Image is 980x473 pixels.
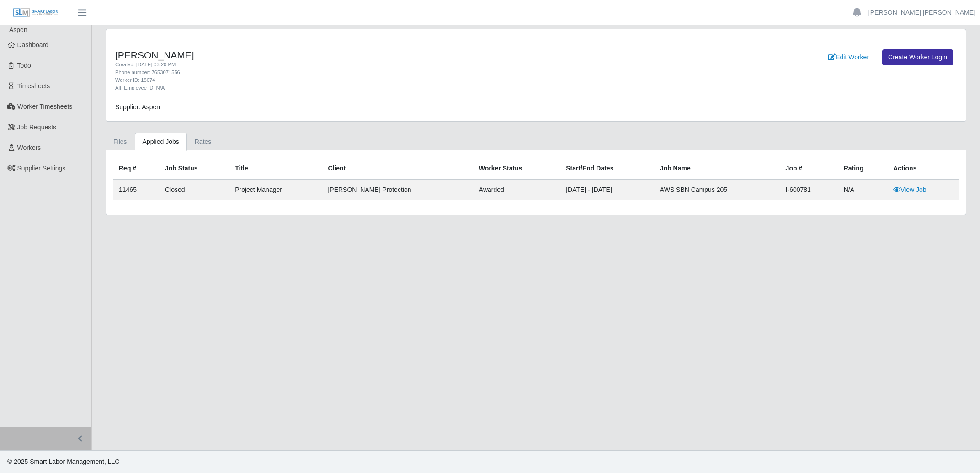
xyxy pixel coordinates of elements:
td: awarded [474,179,560,200]
th: Job Name [655,158,780,180]
a: Rates [187,133,219,151]
div: Worker ID: 18674 [115,76,600,84]
span: Worker Timesheets [17,103,72,110]
td: 11465 [113,179,160,200]
a: [PERSON_NAME] [PERSON_NAME] [868,8,975,17]
span: Dashboard [17,41,49,48]
td: Project Manager [229,179,322,200]
th: Client [322,158,473,180]
div: Alt. Employee ID: N/A [115,84,600,92]
span: Workers [17,144,41,151]
div: Phone number: 7653071556 [115,69,600,76]
td: N/A [838,179,888,200]
td: [DATE] - [DATE] [560,179,655,200]
td: AWS SBN Campus 205 [655,179,780,200]
span: Timesheets [17,82,50,90]
th: Actions [888,158,959,180]
th: Worker Status [474,158,560,180]
a: Files [106,133,135,151]
th: Job Status [160,158,229,180]
th: Rating [838,158,888,180]
td: Closed [160,179,229,200]
th: Job # [780,158,838,180]
span: Aspen [9,26,27,33]
span: Job Requests [17,123,57,131]
div: Created: [DATE] 03:20 PM [115,61,600,69]
th: Title [229,158,322,180]
a: Applied Jobs [135,133,187,151]
th: Req # [113,158,160,180]
span: © 2025 Smart Labor Management, LLC [7,458,119,465]
span: Supplier: Aspen [115,103,160,111]
a: View Job [893,186,927,193]
a: Edit Worker [822,49,875,65]
td: [PERSON_NAME] Protection [322,179,473,200]
a: Create Worker Login [882,49,953,65]
h4: [PERSON_NAME] [115,49,600,61]
td: I-600781 [780,179,838,200]
img: SLM Logo [13,8,59,18]
th: Start/End Dates [560,158,655,180]
span: Supplier Settings [17,165,66,172]
span: Todo [17,62,31,69]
